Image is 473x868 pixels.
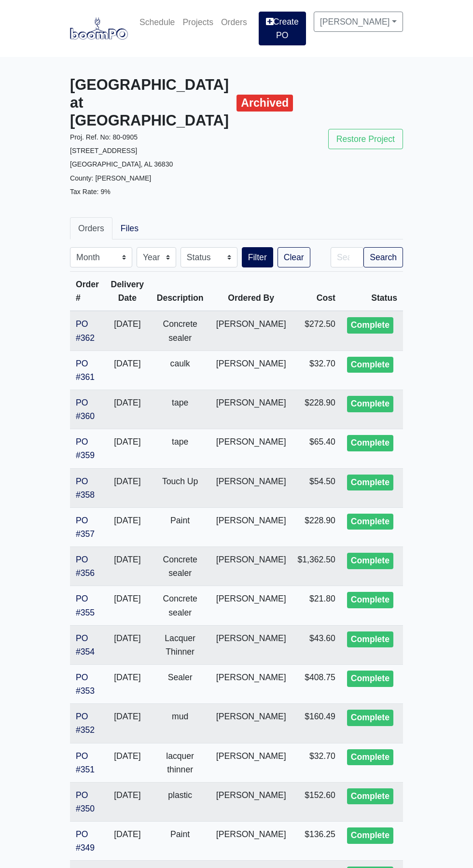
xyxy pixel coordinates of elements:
[292,390,341,429] td: $228.90
[314,12,403,32] a: [PERSON_NAME]
[105,704,150,743] td: [DATE]
[331,247,363,267] input: Search
[70,17,128,40] img: boomPO
[150,429,210,468] td: tape
[150,547,210,586] td: Concrete sealer
[210,547,292,586] td: [PERSON_NAME]
[150,625,210,664] td: Lacquer Thinner
[105,782,150,821] td: [DATE]
[76,437,95,460] a: PO #359
[70,217,112,239] a: Orders
[76,398,95,421] a: PO #360
[136,12,179,33] a: Schedule
[347,553,393,569] div: Complete
[105,272,150,311] th: Delivery Date
[210,311,292,350] td: [PERSON_NAME]
[210,822,292,861] td: [PERSON_NAME]
[292,704,341,743] td: $160.49
[292,586,341,625] td: $21.80
[292,547,341,586] td: $1,362.50
[70,188,111,196] small: Tax Rate: 9%
[76,359,95,382] a: PO #361
[150,782,210,821] td: plastic
[292,822,341,861] td: $136.25
[150,272,210,311] th: Description
[292,272,341,311] th: Cost
[105,664,150,703] td: [DATE]
[105,822,150,861] td: [DATE]
[105,468,150,507] td: [DATE]
[150,822,210,861] td: Paint
[105,586,150,625] td: [DATE]
[150,664,210,703] td: Sealer
[347,317,393,334] div: Complete
[70,147,137,154] small: [STREET_ADDRESS]
[292,429,341,468] td: $65.40
[76,633,95,657] a: PO #354
[341,272,403,311] th: Status
[150,507,210,546] td: Paint
[150,350,210,390] td: caulk
[105,429,150,468] td: [DATE]
[347,631,393,648] div: Complete
[347,827,393,844] div: Complete
[70,174,151,182] small: County: [PERSON_NAME]
[105,311,150,350] td: [DATE]
[347,435,393,451] div: Complete
[150,743,210,782] td: lacquer thinner
[76,319,95,342] a: PO #362
[210,782,292,821] td: [PERSON_NAME]
[70,160,173,168] small: [GEOGRAPHIC_DATA], AL 36830
[112,217,147,239] a: Files
[70,272,105,311] th: Order #
[328,129,403,149] button: Restore Project
[292,782,341,821] td: $152.60
[76,594,95,617] a: PO #355
[292,311,341,350] td: $272.50
[347,357,393,373] div: Complete
[105,547,150,586] td: [DATE]
[76,712,95,735] a: PO #352
[292,350,341,390] td: $32.70
[105,743,150,782] td: [DATE]
[347,592,393,608] div: Complete
[210,704,292,743] td: [PERSON_NAME]
[105,625,150,664] td: [DATE]
[150,311,210,350] td: Concrete sealer
[150,586,210,625] td: Concrete sealer
[76,829,95,853] a: PO #349
[210,429,292,468] td: [PERSON_NAME]
[292,625,341,664] td: $43.60
[347,396,393,412] div: Complete
[217,12,251,33] a: Orders
[70,76,229,130] h3: [GEOGRAPHIC_DATA] at [GEOGRAPHIC_DATA]
[210,468,292,507] td: [PERSON_NAME]
[150,704,210,743] td: mud
[76,672,95,696] a: PO #353
[292,743,341,782] td: $32.70
[210,507,292,546] td: [PERSON_NAME]
[210,586,292,625] td: [PERSON_NAME]
[292,507,341,546] td: $228.90
[347,749,393,766] div: Complete
[76,751,95,774] a: PO #351
[259,12,306,45] a: Create PO
[363,247,403,267] button: Search
[76,555,95,578] a: PO #356
[70,133,138,141] small: Proj. Ref. No: 80-0905
[347,788,393,805] div: Complete
[347,514,393,530] div: Complete
[210,272,292,311] th: Ordered By
[150,468,210,507] td: Touch Up
[150,390,210,429] td: tape
[210,743,292,782] td: [PERSON_NAME]
[76,790,95,813] a: PO #350
[347,671,393,687] div: Complete
[210,664,292,703] td: [PERSON_NAME]
[347,710,393,726] div: Complete
[76,476,95,500] a: PO #358
[105,390,150,429] td: [DATE]
[210,390,292,429] td: [PERSON_NAME]
[179,12,217,33] a: Projects
[292,664,341,703] td: $408.75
